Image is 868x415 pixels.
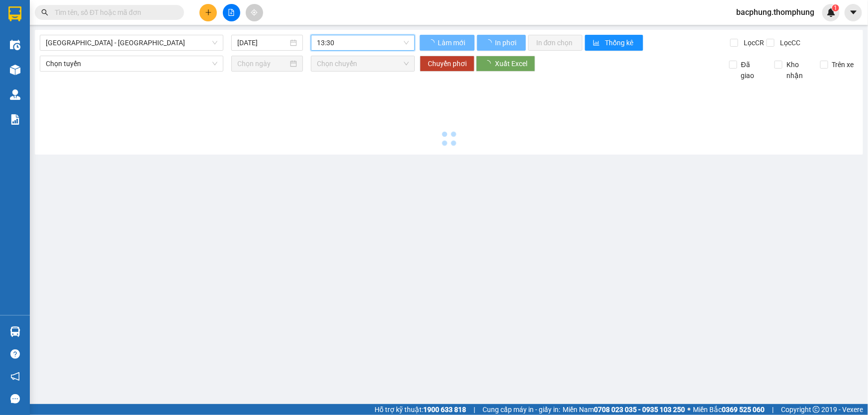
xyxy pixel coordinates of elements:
[495,37,518,48] span: In phơi
[223,4,240,21] button: file-add
[737,59,767,81] span: Đã giao
[10,394,20,404] span: message
[251,9,258,16] span: aim
[46,56,217,71] span: Chọn tuyến
[485,39,493,46] span: loading
[237,58,288,69] input: Chọn ngày
[740,37,766,48] span: Lọc CR
[482,404,560,415] span: Cung cấp máy in - giấy in:
[782,59,812,81] span: Kho nhận
[849,8,858,17] span: caret-down
[834,4,837,11] span: 1
[474,404,475,415] span: |
[845,4,862,21] button: caret-down
[476,56,535,72] button: Xuất Excel
[593,39,601,47] span: bar-chart
[776,37,802,48] span: Lọc CC
[375,404,466,415] span: Hỗ trợ kỹ thuật:
[728,6,822,18] span: bacphung.thomphung
[10,40,20,50] img: warehouse-icon
[495,58,527,69] span: Xuất Excel
[722,406,765,414] strong: 0369 525 060
[605,37,635,48] span: Thống kê
[228,9,235,16] span: file-add
[420,35,475,51] button: Làm mới
[423,406,466,414] strong: 1900 633 818
[237,37,288,48] input: 11/08/2025
[420,56,475,72] button: Chuyển phơi
[563,404,685,415] span: Miền Nam
[828,59,858,70] span: Trên xe
[246,4,263,21] button: aim
[428,39,436,46] span: loading
[832,4,839,11] sup: 1
[693,404,765,415] span: Miền Bắc
[8,6,21,21] img: logo-vxr
[55,7,172,18] input: Tìm tên, số ĐT hoặc mã đơn
[813,406,820,413] span: copyright
[10,114,20,125] img: solution-icon
[484,60,495,67] span: loading
[477,35,526,51] button: In phơi
[10,65,20,75] img: warehouse-icon
[10,349,20,359] span: question-circle
[41,9,48,16] span: search
[205,9,212,16] span: plus
[46,35,217,50] span: Hà Nội - Nghệ An
[438,37,467,48] span: Làm mới
[687,408,690,412] span: ⚪️
[827,8,836,17] img: icon-new-feature
[199,4,217,21] button: plus
[317,35,409,50] span: 13:30
[317,56,409,71] span: Chọn chuyến
[594,406,685,414] strong: 0708 023 035 - 0935 103 250
[10,327,20,337] img: warehouse-icon
[528,35,582,51] button: In đơn chọn
[10,89,20,100] img: warehouse-icon
[772,404,773,415] span: |
[10,372,20,381] span: notification
[585,35,643,51] button: bar-chartThống kê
